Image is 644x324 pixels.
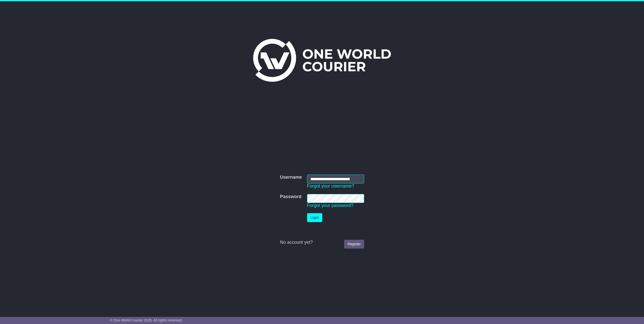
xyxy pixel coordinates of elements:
[344,240,364,249] a: Register
[280,240,364,245] div: No account yet?
[110,318,183,322] span: © One World Courier 2025. All rights reserved.
[280,194,301,200] label: Password
[307,183,354,188] a: Forgot your username?
[253,39,391,82] img: One World
[307,203,354,208] a: Forgot your password?
[280,175,302,180] label: Username
[307,213,322,222] button: Login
